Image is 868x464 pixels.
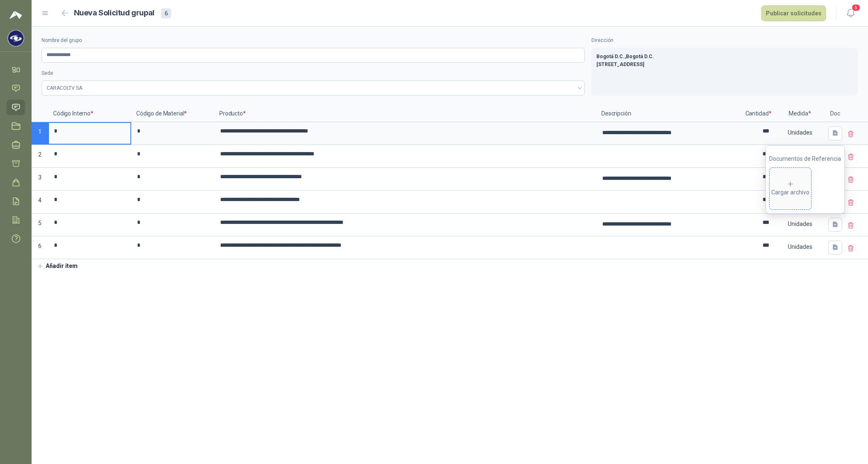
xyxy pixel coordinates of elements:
[32,145,48,168] p: 2
[161,8,171,18] div: 6
[42,69,585,77] label: Sede
[32,236,48,259] p: 6
[32,214,48,236] p: 5
[48,106,131,122] p: Código Interno
[214,106,596,122] p: Producto
[596,53,853,61] p: Bogotá D.C. , Bogotá D.C.
[851,4,861,12] span: 5
[769,154,841,163] p: Documentos de Referencia
[32,259,83,273] button: Añadir ítem
[591,37,858,44] label: Dirección
[742,106,775,122] p: Cantidad
[10,10,22,20] img: Logo peakr
[843,6,858,21] button: 5
[74,7,154,19] h2: Nueva Solicitud grupal
[32,191,48,214] p: 4
[776,123,824,142] div: Unidades
[771,180,809,197] div: Cargar archivo
[42,37,585,44] label: Nombre del grupo
[596,106,742,122] p: Descripción
[131,106,214,122] p: Código de Material
[776,214,824,233] div: Unidades
[825,106,846,122] p: Doc
[8,30,24,46] img: Company Logo
[47,82,580,94] span: CARACOLTV SA
[596,61,853,69] p: [STREET_ADDRESS]
[776,237,824,256] div: Unidades
[32,122,48,145] p: 1
[761,5,826,21] button: Publicar solicitudes
[32,168,48,191] p: 3
[775,106,825,122] p: Medida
